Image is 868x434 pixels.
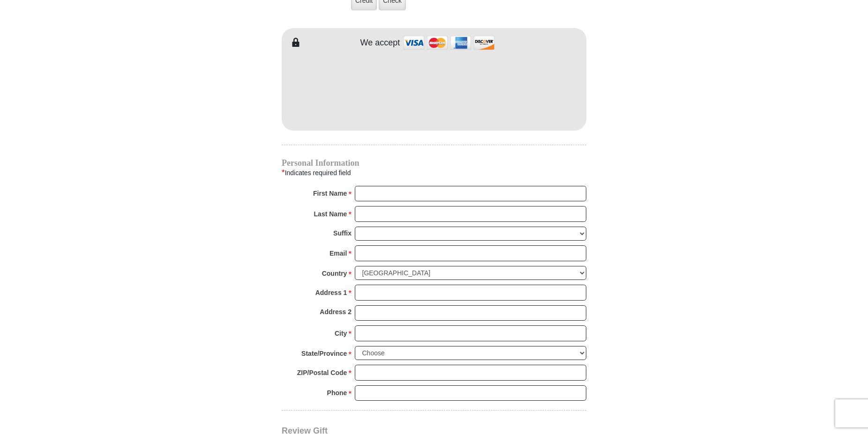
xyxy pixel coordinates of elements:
[335,327,347,340] strong: City
[327,386,347,399] strong: Phone
[329,247,347,260] strong: Email
[314,207,347,221] strong: Last Name
[360,38,400,48] h4: We accept
[297,366,347,379] strong: ZIP/Postal Code
[402,33,496,53] img: credit cards accepted
[320,305,352,318] strong: Address 2
[322,267,347,280] strong: Country
[282,159,586,167] h4: Personal Information
[333,227,352,240] strong: Suffix
[301,347,347,360] strong: State/Province
[282,167,586,179] div: Indicates required field
[313,187,347,200] strong: First Name
[315,286,347,299] strong: Address 1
